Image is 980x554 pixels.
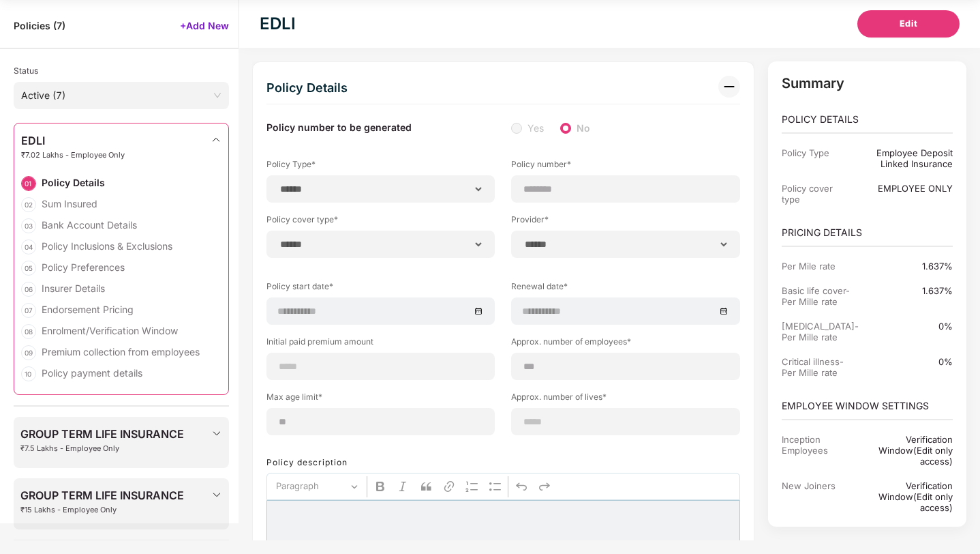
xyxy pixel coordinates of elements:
[782,480,853,513] div: New Joiners
[266,76,348,100] div: Policy Details
[42,218,137,231] div: Bank Account Details
[853,356,953,367] div: 0%
[522,121,549,136] span: Yes
[211,489,222,500] img: svg+xml;base64,PHN2ZyBpZD0iRHJvcGRvd24tMzJ4MzIiIHhtbG5zPSJodHRwOi8vd3d3LnczLm9yZy8yMDAwL3N2ZyIgd2...
[782,356,853,378] div: Critical illness-Per Mille rate
[42,324,178,337] div: Enrolment/Verification Window
[20,506,184,514] span: ₹15 Lakhs - Employee Only
[21,218,36,233] div: 03
[14,65,38,76] span: Status
[21,303,36,318] div: 07
[14,19,65,32] span: Policies ( 7 )
[21,282,36,297] div: 06
[21,85,221,106] span: Active (7)
[718,76,740,98] img: svg+xml;base64,PHN2ZyB3aWR0aD0iMzIiIGhlaWdodD0iMzIiIHZpZXdCb3g9IjAgMCAzMiAzMiIgZmlsbD0ibm9uZSIgeG...
[853,261,953,272] div: 1.637%
[42,197,97,210] div: Sum Insured
[853,183,953,194] div: EMPLOYEE ONLY
[266,280,495,297] label: Policy start date*
[20,489,184,501] span: GROUP TERM LIFE INSURANCE
[211,428,222,439] img: svg+xml;base64,PHN2ZyBpZD0iRHJvcGRvd24tMzJ4MzIiIHhtbG5zPSJodHRwOi8vd3d3LnczLm9yZy8yMDAwL3N2ZyIgd2...
[21,134,125,147] span: EDLI
[21,324,36,339] div: 08
[782,112,953,127] p: POLICY DETAILS
[511,336,739,353] label: Approx. number of employees*
[42,176,105,189] div: Policy Details
[782,75,953,91] p: Summary
[21,345,36,360] div: 09
[782,261,853,272] div: Per Mile rate
[266,391,495,408] label: Max age limit*
[853,480,953,513] div: Verification Window(Edit only access)
[21,261,36,276] div: 05
[266,214,495,231] label: Policy cover type*
[782,147,853,169] div: Policy Type
[857,10,960,38] button: Edit
[782,183,853,205] div: Policy cover type
[21,366,36,381] div: 10
[20,428,184,440] span: GROUP TERM LIFE INSURANCE
[511,391,739,408] label: Approx. number of lives*
[782,285,853,307] div: Basic life cover-Per Mille rate
[782,434,853,467] div: Inception Employees
[211,134,221,145] img: svg+xml;base64,PHN2ZyBpZD0iRHJvcGRvd24tMzJ4MzIiIHhtbG5zPSJodHRwOi8vd3d3LnczLm9yZy8yMDAwL3N2ZyIgd2...
[782,398,953,413] p: EMPLOYEE WINDOW SETTINGS
[266,473,740,500] div: Editor toolbar
[266,336,495,353] label: Initial paid premium amount
[266,121,412,136] label: Policy number to be generated
[42,282,105,295] div: Insurer Details
[266,457,348,467] label: Policy description
[42,345,200,358] div: Premium collection from employees
[270,476,364,497] button: Paragraph
[21,176,36,191] div: 01
[42,239,172,252] div: Policy Inclusions & Exclusions
[21,151,125,160] span: ₹7.02 Lakhs - Employee Only
[571,121,596,136] span: No
[180,19,229,32] span: +Add New
[21,197,36,212] div: 02
[511,214,739,231] label: Provider*
[853,321,953,332] div: 0%
[20,444,184,453] span: ₹7.5 Lakhs - Employee Only
[42,366,142,379] div: Policy payment details
[276,478,347,495] span: Paragraph
[42,261,125,274] div: Policy Preferences
[260,12,296,36] div: EDLI
[853,147,953,169] div: Employee Deposit Linked Insurance
[511,158,739,175] label: Policy number*
[853,434,953,467] div: Verification Window(Edit only access)
[853,285,953,296] div: 1.637%
[782,321,853,342] div: [MEDICAL_DATA]-Per Mille rate
[21,239,36,254] div: 04
[782,225,953,240] p: PRICING DETAILS
[900,17,918,31] span: Edit
[42,303,134,316] div: Endorsement Pricing
[266,158,495,175] label: Policy Type*
[511,280,739,297] label: Renewal date*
